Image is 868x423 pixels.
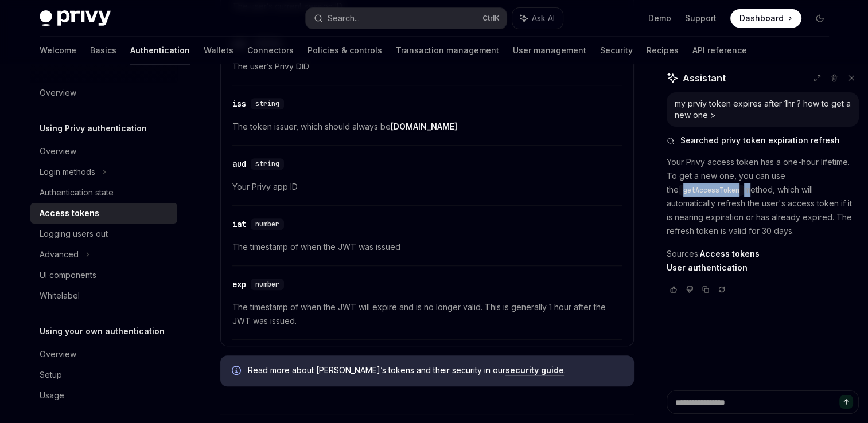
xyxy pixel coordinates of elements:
a: Usage [30,385,177,406]
div: Logging users out [40,227,108,241]
a: Basics [90,37,116,64]
span: Read more about [PERSON_NAME]’s tokens and their security in our . [248,365,622,376]
span: Assistant [683,71,726,85]
span: getAccessToken [683,186,739,195]
a: Connectors [247,37,294,64]
a: Support [685,13,717,24]
span: The timestamp of when the JWT will expire and is no longer valid. This is generally 1 hour after ... [232,300,622,328]
a: Demo [648,13,671,24]
p: Your Privy access token has a one-hour lifetime. To get a new one, you can use the method, which ... [667,155,859,238]
span: Dashboard [739,13,784,24]
div: exp [232,279,246,290]
span: Your Privy app ID [232,180,622,194]
span: Ask AI [532,13,555,24]
a: Wallets [204,37,233,64]
div: Overview [40,347,76,361]
a: Overview [30,141,177,162]
a: security guide [505,365,564,375]
a: [DOMAIN_NAME] [391,122,457,132]
div: iat [232,218,246,230]
a: User authentication [667,263,748,273]
div: Authentication state [40,186,114,199]
a: Whitelabel [30,285,177,306]
a: Policies & controls [308,37,382,64]
a: Setup [30,365,177,385]
span: The user’s Privy DID [232,60,622,73]
a: Transaction management [396,37,499,64]
svg: Info [232,366,243,377]
div: Search... [328,11,360,25]
div: aud [232,158,246,170]
a: User management [513,37,586,64]
a: Logging users out [30,224,177,244]
span: Ctrl K [482,14,500,23]
a: Overview [30,83,177,103]
div: Login methods [40,165,95,179]
button: Send message [839,395,853,409]
a: Recipes [647,37,679,64]
img: dark logo [40,10,111,26]
span: Searched privy token expiration refresh [680,135,840,146]
div: Advanced [40,248,79,261]
h5: Using your own authentication [40,324,165,338]
div: my prviy token expires after 1hr ? how to get a new one > [675,98,851,121]
div: Whitelabel [40,289,80,303]
a: UI components [30,265,177,285]
a: Access tokens [700,249,760,259]
a: Dashboard [730,9,801,28]
p: Sources: [667,247,859,275]
a: Overview [30,344,177,365]
button: Searched privy token expiration refresh [667,135,859,146]
span: The token issuer, which should always be [232,120,622,134]
button: Search...CtrlK [306,8,507,29]
div: iss [232,98,246,109]
span: The timestamp of when the JWT was issued [232,240,622,254]
span: string [255,99,279,108]
div: Overview [40,144,76,158]
a: Welcome [40,37,76,64]
span: string [255,159,279,169]
div: Access tokens [40,206,99,220]
a: Authentication state [30,182,177,203]
a: API reference [692,37,747,64]
a: Access tokens [30,203,177,224]
button: Ask AI [512,8,563,29]
h5: Using Privy authentication [40,122,147,135]
div: Overview [40,86,76,100]
div: Usage [40,389,64,402]
button: Toggle dark mode [811,9,829,28]
a: Authentication [130,37,190,64]
span: number [255,280,279,289]
a: Security [600,37,633,64]
div: UI components [40,268,96,282]
span: number [255,220,279,229]
div: Setup [40,368,62,382]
